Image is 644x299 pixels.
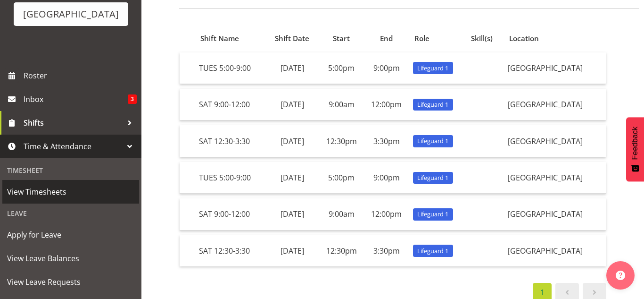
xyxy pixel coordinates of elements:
[24,68,137,83] span: Roster
[417,247,448,256] span: Lifeguard 1
[616,271,625,280] img: help-xxl-2.png
[200,33,239,44] span: Shift Name
[265,162,319,194] td: [DATE]
[626,117,644,181] button: Feedback - Show survey
[2,270,139,294] a: View Leave Requests
[417,173,448,182] span: Lifeguard 1
[509,33,539,44] span: Location
[275,33,309,44] span: Shift Date
[414,33,429,44] span: Role
[265,125,319,157] td: [DATE]
[195,198,265,230] td: SAT 9:00-12:00
[504,162,606,194] td: [GEOGRAPHIC_DATA]
[265,52,319,84] td: [DATE]
[24,92,128,106] span: Inbox
[195,52,265,84] td: TUES 5:00-9:00
[7,228,134,242] span: Apply for Leave
[195,89,265,120] td: SAT 9:00-12:00
[195,162,265,194] td: TUES 5:00-9:00
[7,251,134,265] span: View Leave Balances
[319,89,364,120] td: 9:00am
[364,125,409,157] td: 3:30pm
[2,247,139,270] a: View Leave Balances
[24,116,123,130] span: Shifts
[504,125,606,157] td: [GEOGRAPHIC_DATA]
[24,139,123,154] span: Time & Attendance
[333,33,350,44] span: Start
[417,100,448,109] span: Lifeguard 1
[364,235,409,266] td: 3:30pm
[195,125,265,157] td: SAT 12:30-3:30
[319,125,364,157] td: 12:30pm
[471,33,493,44] span: Skill(s)
[417,137,448,145] span: Lifeguard 1
[417,210,448,219] span: Lifeguard 1
[319,198,364,230] td: 9:00am
[2,161,139,180] div: Timesheet
[504,89,606,120] td: [GEOGRAPHIC_DATA]
[504,198,606,230] td: [GEOGRAPHIC_DATA]
[319,162,364,194] td: 5:00pm
[364,52,409,84] td: 9:00pm
[364,198,409,230] td: 12:00pm
[265,89,319,120] td: [DATE]
[2,204,139,223] div: Leave
[380,33,393,44] span: End
[417,64,448,73] span: Lifeguard 1
[265,235,319,266] td: [DATE]
[319,235,364,266] td: 12:30pm
[319,52,364,84] td: 5:00pm
[195,235,265,266] td: SAT 12:30-3:30
[7,185,134,199] span: View Timesheets
[504,235,606,266] td: [GEOGRAPHIC_DATA]
[2,180,139,204] a: View Timesheets
[364,89,409,120] td: 12:00pm
[128,94,137,104] span: 3
[364,162,409,194] td: 9:00pm
[631,127,639,160] span: Feedback
[504,52,606,84] td: [GEOGRAPHIC_DATA]
[265,198,319,230] td: [DATE]
[7,275,134,289] span: View Leave Requests
[2,223,139,247] a: Apply for Leave
[23,7,119,21] div: [GEOGRAPHIC_DATA]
